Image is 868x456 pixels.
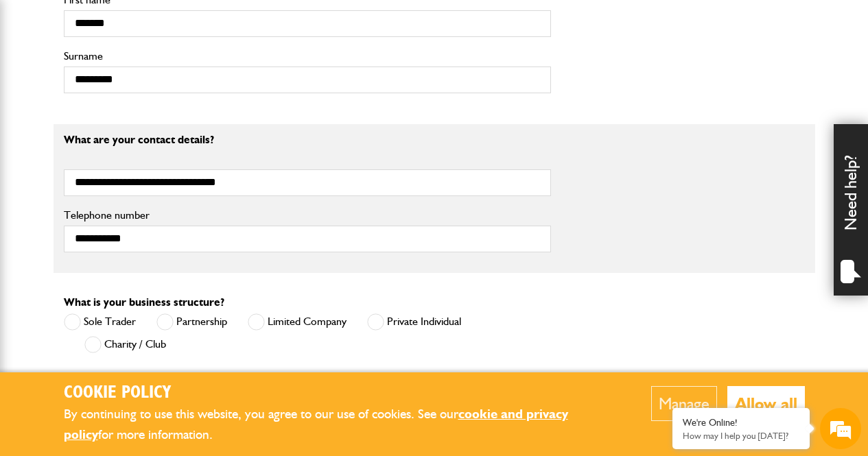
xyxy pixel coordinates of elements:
label: Partnership [156,313,227,331]
a: cookie and privacy policy [64,406,568,443]
label: Private Individual [367,313,461,331]
label: What is your business structure? [64,297,224,308]
button: Allow all [727,386,805,421]
label: Surname [64,51,551,62]
img: d_20077148190_company_1631870298795_20077148190 [23,76,58,95]
button: Manage [651,386,717,421]
div: Minimize live chat window [225,7,258,40]
textarea: Type your message and hit 'Enter' [18,248,250,344]
label: Sole Trader [64,313,136,331]
p: How may I help you today? [683,431,799,441]
input: Enter your last name [18,127,250,157]
input: Enter your email address [18,167,250,197]
p: What are your contact details? [64,134,551,145]
em: Start Chat [187,355,249,374]
label: Charity / Club [84,336,166,353]
input: Enter your phone number [18,208,250,238]
div: We're Online! [683,417,799,429]
label: Telephone number [64,210,551,221]
h2: Cookie Policy [64,383,609,404]
label: Limited Company [248,313,347,331]
div: Chat with us now [71,77,231,95]
div: Need help? [834,124,868,296]
p: By continuing to use this website, you agree to our use of cookies. See our for more information. [64,404,609,446]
